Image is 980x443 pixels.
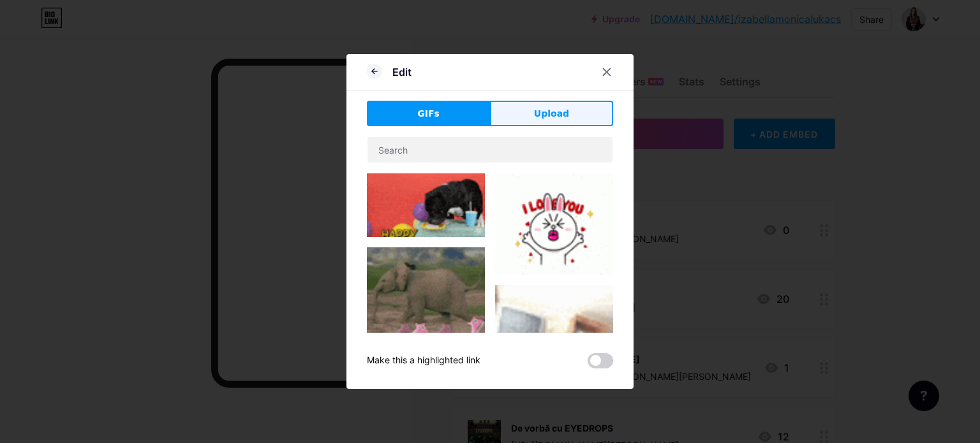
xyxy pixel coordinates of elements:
[534,107,569,120] span: Upload
[367,353,480,368] div: Make this a highlighted link
[367,173,485,237] img: Gihpy
[495,173,613,275] img: Gihpy
[490,101,613,126] button: Upload
[367,137,612,163] input: Search
[392,64,412,80] div: Edit
[367,247,485,342] img: Gihpy
[417,107,440,120] span: GIFs
[367,101,490,126] button: GIFs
